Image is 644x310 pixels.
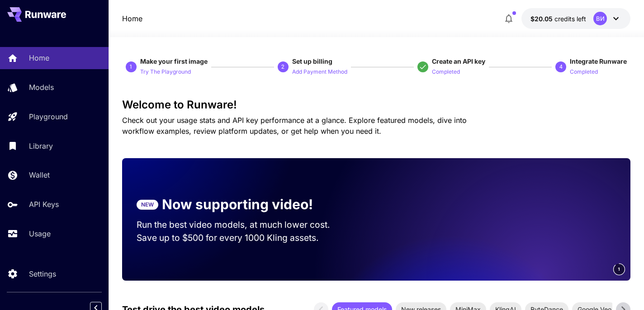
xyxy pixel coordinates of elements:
[122,13,142,24] a: Home
[29,111,68,122] p: Playground
[292,57,332,65] span: Set up billing
[162,194,313,215] p: Now supporting video!
[530,15,554,23] span: $20.05
[559,63,563,71] p: 4
[570,57,627,65] span: Integrate Runware
[593,12,607,25] div: ВИ
[292,66,347,77] button: Add Payment Method
[29,199,59,210] p: API Keys
[432,68,460,76] p: Completed
[122,99,631,111] h3: Welcome to Runware!
[281,63,284,71] p: 2
[140,57,208,65] span: Make your first image
[292,68,347,76] p: Add Payment Method
[618,266,620,272] span: 1
[140,68,191,76] p: Try The Playground
[570,68,598,76] p: Completed
[137,218,347,231] p: Run the best video models, at much lower cost.
[122,116,467,136] span: Check out your usage stats and API key performance at a glance. Explore featured models, dive int...
[29,169,50,180] p: Wallet
[122,13,142,24] nav: breadcrumb
[521,8,630,29] button: $20.05ВИ
[554,15,586,23] span: credits left
[432,66,460,77] button: Completed
[137,231,347,244] p: Save up to $500 for every 1000 Kling assets.
[29,52,49,63] p: Home
[530,14,586,23] div: $20.05
[141,201,154,209] p: NEW
[29,268,56,279] p: Settings
[432,57,485,65] span: Create an API key
[29,228,51,239] p: Usage
[29,141,53,151] p: Library
[29,82,54,93] p: Models
[570,66,598,77] button: Completed
[140,66,191,77] button: Try The Playground
[129,63,133,71] p: 1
